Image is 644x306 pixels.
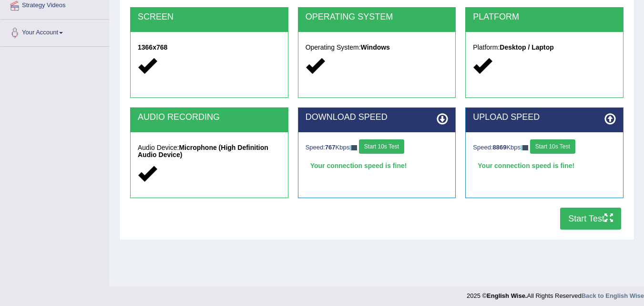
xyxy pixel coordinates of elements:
strong: 1366x768 [138,43,167,51]
img: ajax-loader-fb-connection.gif [349,145,357,150]
strong: English Wise. [487,292,527,299]
button: Start 10s Test [530,139,575,154]
div: Speed: Kbps [473,139,616,156]
h2: SCREEN [138,12,281,22]
strong: Windows [361,43,390,51]
a: Your Account [0,20,109,43]
h5: Operating System: [306,44,449,51]
button: Start Test [560,208,621,230]
h2: DOWNLOAD SPEED [306,113,449,122]
h2: PLATFORM [473,12,616,22]
a: Back to English Wise [582,292,644,299]
h2: OPERATING SYSTEM [306,12,449,22]
div: 2025 © All Rights Reserved [467,286,644,300]
h2: AUDIO RECORDING [138,113,281,122]
div: Your connection speed is fine! [473,158,616,173]
h5: Audio Device: [138,144,281,159]
h2: UPLOAD SPEED [473,113,616,122]
strong: Desktop / Laptop [500,43,554,51]
strong: 8869 [493,144,507,151]
strong: Microphone (High Definition Audio Device) [138,144,268,158]
img: ajax-loader-fb-connection.gif [521,145,528,150]
button: Start 10s Test [359,139,404,154]
strong: 767 [325,144,336,151]
div: Speed: Kbps [306,139,449,156]
div: Your connection speed is fine! [306,158,449,173]
h5: Platform: [473,44,616,51]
